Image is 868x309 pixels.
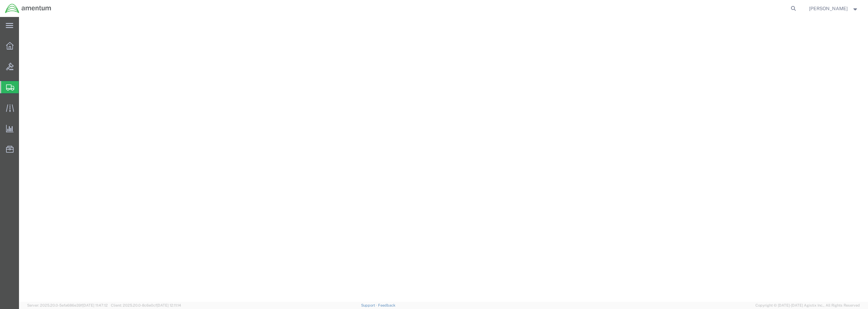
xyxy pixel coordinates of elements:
img: logo [5,3,52,14]
iframe: FS Legacy Container [19,17,868,302]
a: Support [361,303,378,307]
span: Derrick Gory [809,5,848,12]
span: Server: 2025.20.0-5efa686e39f [27,303,108,307]
span: Copyright © [DATE]-[DATE] Agistix Inc., All Rights Reserved [755,303,860,308]
span: [DATE] 11:47:12 [82,303,108,307]
button: [PERSON_NAME] [809,4,859,13]
a: Feedback [378,303,395,307]
span: Client: 2025.20.0-8c6e0cf [111,303,181,307]
span: [DATE] 12:11:14 [157,303,181,307]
